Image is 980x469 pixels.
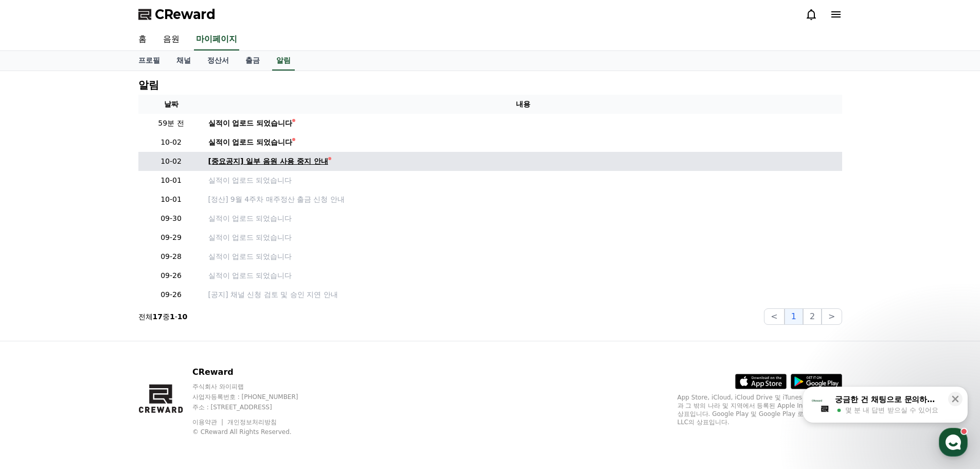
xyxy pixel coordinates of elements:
[3,326,68,352] a: 홈
[130,51,168,71] a: 프로필
[822,308,842,325] button: >
[208,270,838,281] a: 실적이 업로드 되었습니다
[785,308,803,325] button: 1
[192,403,318,411] p: 주소 : [STREET_ADDRESS]
[142,194,200,205] p: 10-01
[130,29,155,50] a: 홈
[142,232,200,243] p: 09-29
[204,95,842,114] th: 내용
[153,312,163,321] strong: 17
[208,137,838,148] a: 실적이 업로드 되었습니다
[142,118,200,129] p: 59분 전
[138,6,216,23] a: CReward
[208,156,328,167] div: [중요공지] 일부 음원 사용 중지 안내
[138,79,159,91] h4: 알림
[208,232,838,243] a: 실적이 업로드 되었습니다
[177,312,187,321] strong: 10
[68,326,133,352] a: 대화
[208,118,838,129] a: 실적이 업로드 되었습니다
[155,6,216,23] span: CReward
[208,118,293,129] div: 실적이 업로드 되었습니다
[142,289,200,300] p: 09-26
[159,342,171,350] span: 설정
[192,383,318,391] p: 주식회사 와이피랩
[208,289,838,300] a: [공지] 채널 신청 검토 및 승인 지연 안내
[208,137,293,148] div: 실적이 업로드 되었습니다
[678,393,842,426] p: App Store, iCloud, iCloud Drive 및 iTunes Store는 미국과 그 밖의 나라 및 지역에서 등록된 Apple Inc.의 서비스 상표입니다. Goo...
[208,194,838,205] a: [정산] 9월 4주차 매주정산 출금 신청 안내
[133,326,198,352] a: 설정
[142,251,200,262] p: 09-28
[208,251,838,262] a: 실적이 업로드 되었습니다
[272,51,295,71] a: 알림
[142,213,200,224] p: 09-30
[199,51,237,71] a: 정산서
[194,29,239,50] a: 마이페이지
[170,312,175,321] strong: 1
[764,308,784,325] button: <
[208,213,838,224] a: 실적이 업로드 되었습니다
[208,175,838,186] a: 실적이 업로드 되었습니다
[142,270,200,281] p: 09-26
[94,342,106,351] span: 대화
[155,29,188,50] a: 음원
[138,311,188,322] p: 전체 중 -
[142,156,200,167] p: 10-02
[142,137,200,148] p: 10-02
[138,95,204,114] th: 날짜
[192,393,318,401] p: 사업자등록번호 : [PHONE_NUMBER]
[32,342,39,350] span: 홈
[168,51,199,71] a: 채널
[192,428,318,436] p: © CReward All Rights Reserved.
[227,419,277,426] a: 개인정보처리방침
[208,156,838,167] a: [중요공지] 일부 음원 사용 중지 안내
[803,308,822,325] button: 2
[237,51,268,71] a: 출금
[192,419,225,426] a: 이용약관
[192,366,318,378] p: CReward
[142,175,200,186] p: 10-01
